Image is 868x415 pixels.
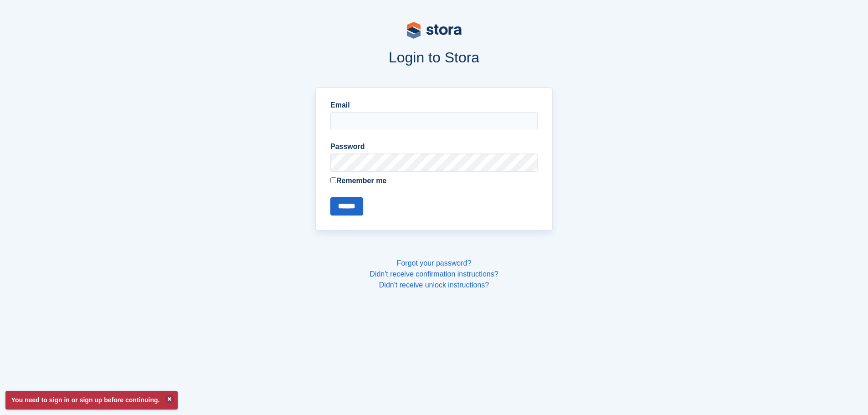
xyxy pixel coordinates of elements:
[330,141,538,152] label: Password
[330,175,538,186] label: Remember me
[5,391,178,410] p: You need to sign in or sign up before continuing.
[370,270,498,278] a: Didn't receive confirmation instructions?
[330,100,538,111] label: Email
[397,259,472,267] a: Forgot your password?
[142,49,727,66] h1: Login to Stora
[379,281,489,289] a: Didn't receive unlock instructions?
[407,22,462,39] img: stora-logo-53a41332b3708ae10de48c4981b4e9114cc0af31d8433b30ea865607fb682f29.svg
[330,177,336,183] input: Remember me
